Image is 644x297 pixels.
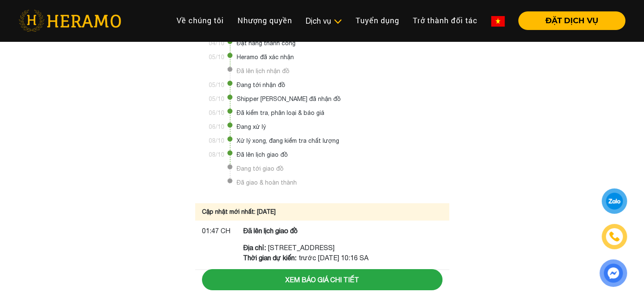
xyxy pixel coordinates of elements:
img: phone-icon [608,230,621,243]
time: 06/10 [209,109,230,123]
span: Heramo đã xác nhận [230,53,294,67]
span: Xử lý xong, đang kiểm tra chất lượng [230,136,339,150]
img: vn-flag.png [491,16,505,27]
a: Tuyển dụng [349,11,406,30]
span: Đang xử lý [230,123,266,136]
time: 05/10 [209,95,230,109]
button: Xem báo giá chi tiết [202,269,442,290]
time: 08/10 [209,150,230,164]
img: heramo-logo.png [19,10,121,32]
span: Đã kiểm tra, phân loại & báo giá [230,109,324,123]
strong: Địa chỉ: [243,244,266,251]
span: Đang tới nhận đồ [230,81,285,95]
span: Đặt hàng thành công [230,39,296,53]
time: 01:47 CH [202,226,230,263]
a: ĐẶT DỊCH VỤ [511,17,625,25]
img: subToggleIcon [333,17,342,26]
time: 08/10 [209,136,230,150]
div: Cập nhật mới nhất: [DATE] [202,207,276,216]
time: 06/10 [209,123,230,136]
time: 05/10 [209,81,230,95]
time: 04/10 [209,39,230,53]
a: Về chúng tôi [170,11,231,30]
button: ĐẶT DỊCH VỤ [518,11,625,30]
span: Đã lên lịch giao đồ [230,150,288,164]
p: Đã lên lịch giao đồ [243,226,368,236]
a: Trở thành đối tác [406,11,484,30]
time: 05/10 [209,53,230,67]
span: trước [DATE] 10:16 SA [299,254,368,262]
span: Shipper [PERSON_NAME] đã nhận đồ [230,95,341,109]
div: Dịch vụ [306,15,342,27]
span: Đã giao & hoàn thành [230,178,297,192]
span: Đã lên lịch nhận đồ [230,67,290,81]
a: phone-icon [603,225,626,248]
a: Nhượng quyền [231,11,299,30]
strong: Thời gian dự kiến: [243,254,296,262]
span: Đang tới giao đồ [230,164,284,178]
span: [STREET_ADDRESS] [268,244,334,251]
